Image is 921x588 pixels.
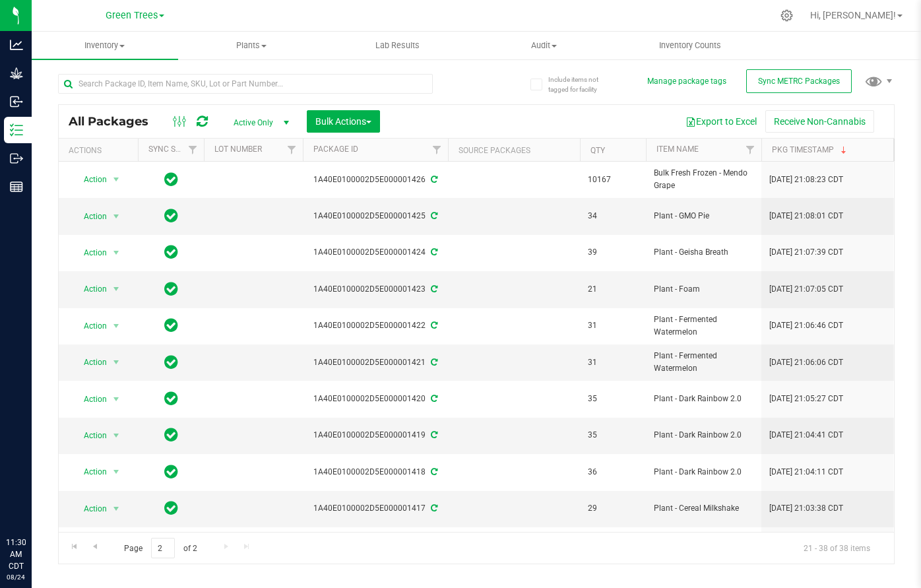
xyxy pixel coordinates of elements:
span: All Packages [69,114,162,129]
div: 1A40E0100002D5E000001417 [301,502,450,515]
span: Action [72,244,108,262]
inline-svg: Analytics [10,38,23,51]
div: 1A40E0100002D5E000001422 [301,319,450,332]
span: In Sync [164,426,178,444]
span: select [108,280,125,298]
a: Filter [740,139,761,161]
button: Manage package tags [647,76,726,87]
span: [DATE] 21:08:01 CDT [769,210,843,222]
span: select [108,207,125,226]
inline-svg: Inbound [10,95,23,108]
a: Qty [590,146,605,155]
span: select [108,244,125,262]
a: Lot Number [214,145,262,154]
span: Plant - GMO Pie [654,210,753,222]
span: select [108,353,125,372]
span: In Sync [164,353,178,372]
span: Bulk Fresh Frozen - Mendo Grape [654,167,753,192]
span: Sync METRC Packages [758,77,840,86]
span: 39 [588,246,638,259]
span: 29 [588,502,638,515]
a: Go to the first page [65,538,84,556]
span: Plant - Dark Rainbow 2.0 [654,393,753,405]
inline-svg: Outbound [10,152,23,165]
span: Sync from Compliance System [429,247,437,257]
span: [DATE] 21:03:38 CDT [769,502,843,515]
span: Lab Results [358,40,437,51]
span: 35 [588,429,638,441]
span: select [108,390,125,408]
span: [DATE] 21:05:27 CDT [769,393,843,405]
input: Search Package ID, Item Name, SKU, Lot or Part Number... [58,74,433,94]
span: In Sync [164,280,178,298]
span: 10167 [588,174,638,186]
a: Go to the previous page [85,538,104,556]
span: select [108,317,125,335]
span: [DATE] 21:07:39 CDT [769,246,843,259]
span: 36 [588,466,638,478]
span: Sync from Compliance System [429,504,437,513]
span: In Sync [164,316,178,335]
span: 21 [588,283,638,296]
a: Package ID [313,145,358,154]
button: Bulk Actions [307,110,380,133]
inline-svg: Inventory [10,123,23,137]
span: Action [72,280,108,298]
div: 1A40E0100002D5E000001421 [301,356,450,369]
span: Sync from Compliance System [429,394,437,403]
input: 2 [151,538,175,558]
span: select [108,426,125,445]
span: Sync from Compliance System [429,467,437,476]
span: select [108,463,125,481]
span: 35 [588,393,638,405]
span: Plants [179,40,324,51]
span: In Sync [164,207,178,225]
div: 1A40E0100002D5E000001426 [301,174,450,186]
a: Audit [470,32,617,59]
div: 1A40E0100002D5E000001420 [301,393,450,405]
iframe: Resource center unread badge [39,480,55,496]
span: [DATE] 21:04:41 CDT [769,429,843,441]
inline-svg: Reports [10,180,23,193]
span: In Sync [164,463,178,481]
div: Actions [69,146,133,155]
span: 34 [588,210,638,222]
span: Sync from Compliance System [429,358,437,367]
div: 1A40E0100002D5E000001423 [301,283,450,296]
span: [DATE] 21:04:11 CDT [769,466,843,478]
span: Include items not tagged for facility [548,75,614,94]
span: Bulk Actions [315,116,371,127]
span: select [108,500,125,518]
div: 1A40E0100002D5E000001424 [301,246,450,259]
span: In Sync [164,499,178,517]
span: Plant - Foam [654,283,753,296]
span: 21 - 38 of 38 items [793,538,881,558]
button: Sync METRC Packages [746,69,852,93]
div: 1A40E0100002D5E000001419 [301,429,450,441]
span: In Sync [164,389,178,408]
button: Receive Non-Cannabis [765,110,874,133]
span: Inventory Counts [641,40,739,51]
a: Inventory Counts [617,32,763,59]
span: In Sync [164,170,178,189]
span: Plant - Cereal Milkshake [654,502,753,515]
a: Filter [182,139,204,161]
span: [DATE] 21:08:23 CDT [769,174,843,186]
span: Plant - Fermented Watermelon [654,313,753,339]
span: In Sync [164,243,178,261]
span: [DATE] 21:06:46 CDT [769,319,843,332]
a: Sync Status [148,145,199,154]
span: Sync from Compliance System [429,284,437,294]
div: Manage settings [778,9,795,22]
span: Sync from Compliance System [429,321,437,330]
a: Plants [178,32,325,59]
span: Plant - Fermented Watermelon [654,350,753,375]
iframe: Resource center [13,482,53,522]
span: Action [72,207,108,226]
span: select [108,170,125,189]
div: 1A40E0100002D5E000001425 [301,210,450,222]
span: Sync from Compliance System [429,175,437,184]
inline-svg: Grow [10,67,23,80]
span: 31 [588,356,638,369]
p: 11:30 AM CDT [6,537,26,572]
